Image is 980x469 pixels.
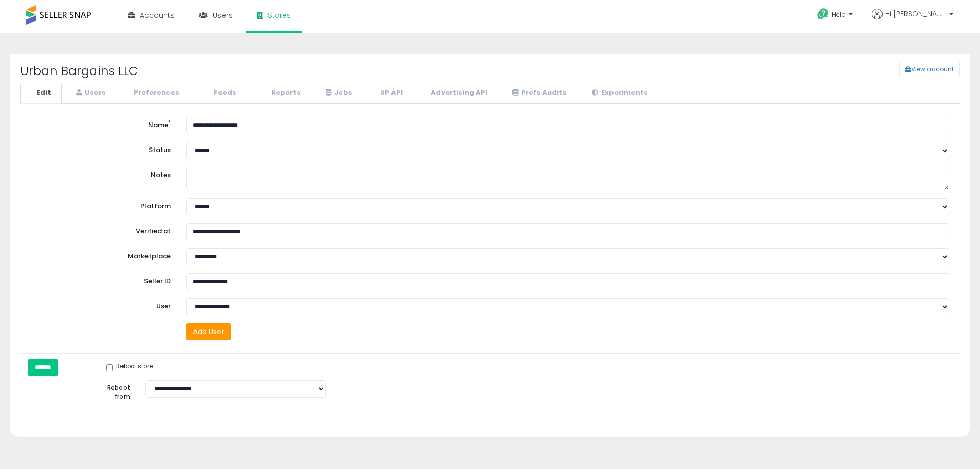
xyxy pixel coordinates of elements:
[885,9,946,19] span: Hi [PERSON_NAME]
[106,364,113,371] input: Reboot store
[23,248,179,261] label: Marketplace
[23,142,179,155] label: Status
[872,9,953,32] a: Hi [PERSON_NAME]
[578,83,658,104] a: Experiments
[23,273,179,286] label: Seller ID
[23,198,179,211] label: Platform
[23,117,179,130] label: Name
[832,10,846,19] span: Help
[499,83,577,104] a: Prefs Audits
[268,10,291,20] span: Stores
[13,64,410,78] h2: Urban Bargains LLC
[191,83,247,104] a: Feeds
[364,83,413,104] a: SP API
[186,323,231,340] button: Add User
[312,83,363,104] a: Jobs
[414,83,498,104] a: Advertising API
[117,83,190,104] a: Preferences
[99,380,138,401] label: Reboot from
[23,298,179,311] label: User
[213,10,233,20] span: Users
[20,83,62,104] a: Edit
[23,167,179,180] label: Notes
[892,62,907,77] a: View account
[140,10,175,20] span: Accounts
[817,8,829,20] i: Get Help
[248,83,311,104] a: Reports
[63,83,116,104] a: Users
[899,62,960,77] button: View account
[23,223,179,236] label: Verified at
[106,362,153,373] label: Reboot store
